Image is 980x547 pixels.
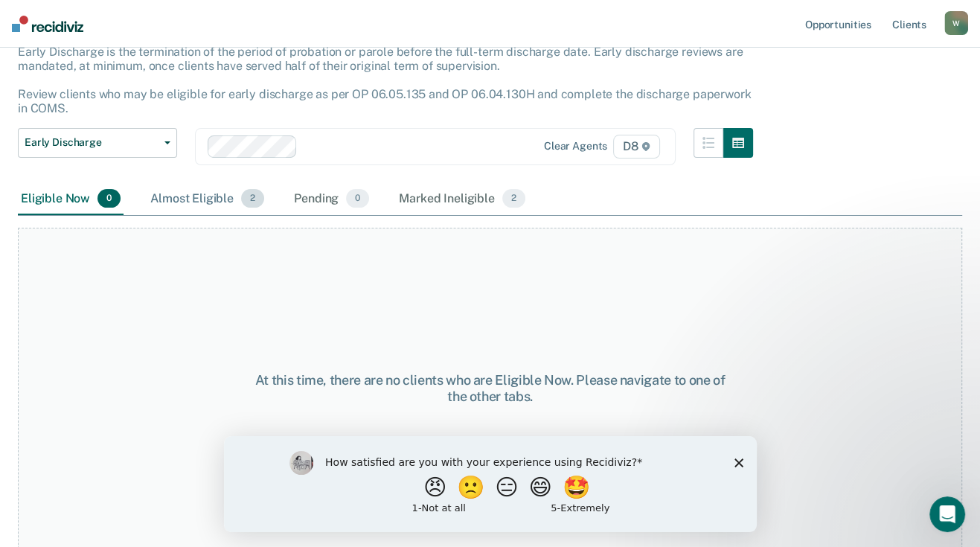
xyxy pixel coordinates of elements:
div: At this time, there are no clients who are Eligible Now. Please navigate to one of the other tabs. [254,372,726,404]
div: Almost Eligible2 [147,183,267,216]
div: Marked Ineligible2 [396,183,528,216]
img: Recidiviz [12,16,83,32]
iframe: Survey by Kim from Recidiviz [224,436,757,532]
button: W [944,11,968,35]
span: 0 [97,189,121,208]
div: Pending0 [291,183,372,216]
button: Early Discharge [18,128,177,158]
span: 0 [346,189,369,208]
iframe: Intercom live chat [929,496,965,532]
span: Early Discharge [25,136,158,149]
span: D8 [613,135,660,159]
div: Eligible Now0 [18,183,124,216]
span: 2 [502,189,525,208]
div: Clear agents [544,140,607,153]
span: 2 [241,189,264,208]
